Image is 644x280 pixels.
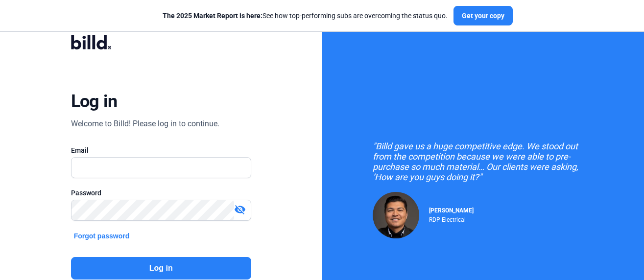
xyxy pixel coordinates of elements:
[71,91,118,112] div: Log in
[373,141,593,182] div: "Billd gave us a huge competitive edge. We stood out from the competition because we were able to...
[429,214,474,223] div: RDP Electrical
[71,257,251,280] button: Log in
[429,207,474,214] span: [PERSON_NAME]
[71,145,251,155] div: Email
[163,11,448,21] div: See how top-performing subs are overcoming the status quo.
[71,231,133,241] button: Forgot password
[373,192,419,238] img: Raul Pacheco
[163,12,262,20] span: The 2025 Market Report is here:
[71,118,219,130] div: Welcome to Billd! Please log in to continue.
[71,188,251,198] div: Password
[234,204,246,215] mat-icon: visibility_off
[453,6,513,25] button: Get your copy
